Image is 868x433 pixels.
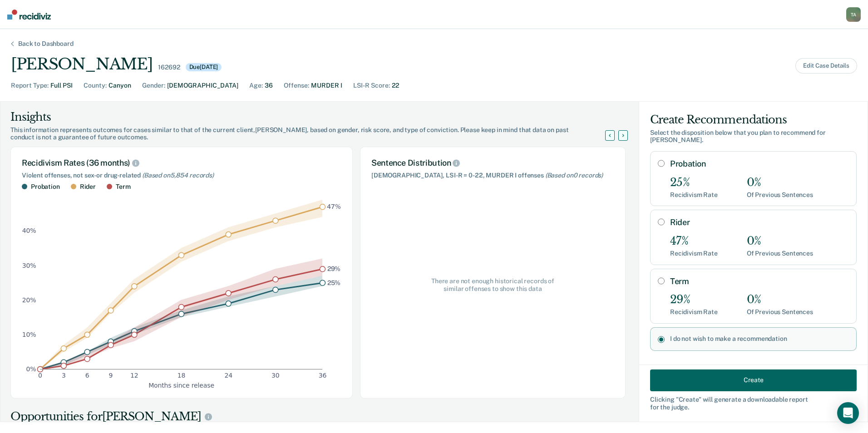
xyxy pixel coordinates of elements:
g: x-axis label [148,381,214,389]
div: [DEMOGRAPHIC_DATA] [167,81,238,90]
img: Recidiviz [7,10,51,20]
div: Back to Dashboard [7,40,84,48]
text: 9 [109,372,113,379]
text: 0 [38,372,42,379]
button: Create [650,369,857,391]
text: 40% [22,227,36,234]
div: Recidivism Rate [670,250,718,257]
div: 36 [265,81,273,90]
div: Opportunities for [PERSON_NAME] [10,409,629,424]
div: Of Previous Sentences [747,308,813,316]
div: Due [DATE] [186,63,222,71]
label: Term [670,276,849,286]
text: 29% [327,265,341,272]
div: 22 [392,81,399,90]
text: 47% [327,203,341,210]
text: 20% [22,296,36,303]
g: area [40,200,322,369]
g: y-axis tick label [22,227,36,372]
div: Recidivism Rate [670,308,718,316]
div: 25% [670,176,718,189]
text: 30% [22,261,36,269]
div: Age : [249,81,263,90]
div: 29% [670,293,718,306]
div: Term [116,183,130,191]
div: Select the disposition below that you plan to recommend for [PERSON_NAME] . [650,129,857,144]
div: 0% [747,176,813,189]
text: 3 [62,372,66,379]
g: x-axis tick label [38,372,326,379]
div: Offense : [284,81,309,90]
label: Probation [670,159,849,169]
div: Violent offenses, not sex- or drug-related [22,172,341,179]
text: 30 [271,372,280,379]
label: Rider [670,217,849,227]
div: MURDER I [311,81,342,90]
div: Probation [31,183,60,191]
text: 25% [327,279,341,286]
label: I do not wish to make a recommendation [670,335,849,343]
span: (Based on 0 records ) [545,172,603,179]
div: Report Type : [11,81,49,90]
text: Months since release [148,381,214,389]
span: There are not enough historical records of similar offenses to show this data [428,277,557,293]
text: 24 [224,372,232,379]
text: 18 [178,372,186,379]
div: 0% [747,235,813,248]
span: (Based on 5,854 records ) [142,172,214,179]
div: 162692 [158,64,180,71]
div: Of Previous Sentences [747,191,813,199]
div: County : [84,81,107,90]
text: 0% [26,365,36,373]
div: Sentence Distribution [371,158,614,168]
text: 10% [22,330,36,338]
div: Recidivism Rate [670,191,718,199]
button: Edit Case Details [795,58,857,74]
div: Open Intercom Messenger [837,402,859,424]
div: [DEMOGRAPHIC_DATA], LSI-R = 0-22, MURDER I offenses [371,172,614,179]
g: text [327,203,341,286]
div: T A [846,7,861,22]
div: Canyon [108,81,131,90]
text: 6 [85,372,89,379]
div: Insights [10,110,616,124]
div: 0% [747,293,813,306]
div: This information represents outcomes for cases similar to that of the current client, [PERSON_NAM... [10,126,616,142]
div: Full PSI [50,81,73,90]
button: TA [846,7,861,22]
div: Recidivism Rates (36 months) [22,158,341,168]
div: Create Recommendations [650,113,857,127]
div: [PERSON_NAME] [11,55,153,74]
text: 12 [130,372,138,379]
text: 36 [319,372,327,379]
div: Gender : [142,81,165,90]
div: 47% [670,235,718,248]
div: Rider [80,183,96,191]
div: LSI-R Score : [353,81,390,90]
div: Clicking " Create " will generate a downloadable report for the judge. [650,395,857,411]
div: Of Previous Sentences [747,250,813,257]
